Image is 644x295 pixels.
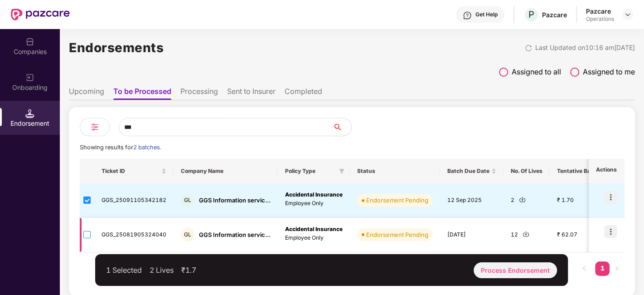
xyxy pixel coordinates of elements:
th: Tentative Batch Pricing [550,159,627,183]
span: Policy Type [285,167,335,175]
th: Ticket ID [94,159,174,183]
span: Assigned to all [512,66,561,78]
div: Pazcare [586,7,614,15]
span: Batch Due Date [447,167,489,175]
b: Accidental Insurance [285,191,343,198]
li: Upcoming [69,87,104,100]
img: svg+xml;base64,PHN2ZyBpZD0iSGVscC0zMngzMiIgeG1sbnM9Imh0dHA6Ly93d3cudzMub3JnLzIwMDAvc3ZnIiB3aWR0aD... [463,11,472,20]
th: Batch Due Date [440,159,504,183]
th: Company Name [174,159,278,183]
div: GGS Information servic... [199,196,271,205]
img: New Pazcare Logo [11,9,70,20]
td: GGS_25091105342182 [94,183,174,218]
img: svg+xml;base64,PHN2ZyBpZD0iRG93bmxvYWQtMjR4MjQiIHhtbG5zPSJodHRwOi8vd3d3LnczLm9yZy8yMDAwL3N2ZyIgd2... [523,231,529,237]
img: svg+xml;base64,PHN2ZyBpZD0iRG93bmxvYWQtMjR4MjQiIHhtbG5zPSJodHRwOi8vd3d3LnczLm9yZy8yMDAwL3N2ZyIgd2... [519,196,526,203]
div: Operations [586,15,614,23]
span: 2 batches. [133,144,161,151]
div: 2 [511,196,542,205]
td: [DATE] [440,218,504,252]
div: Process Endorsement [474,262,557,278]
span: filter [339,168,344,174]
div: Get Help [475,11,498,18]
div: GL [181,228,194,241]
span: right [614,265,620,271]
th: Actions [589,159,624,183]
img: svg+xml;base64,PHN2ZyB3aWR0aD0iMjAiIGhlaWdodD0iMjAiIHZpZXdCb3g9IjAgMCAyMCAyMCIgZmlsbD0ibm9uZSIgeG... [25,73,34,82]
h1: Endorsements [69,38,164,58]
li: To be Processed [113,87,171,100]
td: 12 Sep 2025 [440,183,504,218]
div: Endorsement Pending [366,196,428,205]
li: 1 [595,261,610,276]
td: GGS_25081905324040 [94,218,174,252]
img: icon [604,225,617,238]
a: 1 [595,261,610,275]
button: search [333,118,352,136]
div: Pazcare [542,10,567,19]
p: Employee Only [285,199,343,208]
td: ₹ 62.07 [550,218,627,252]
li: Next Page [610,261,624,276]
span: filter [337,166,346,177]
img: svg+xml;base64,PHN2ZyBpZD0iQ29tcGFuaWVzIiB4bWxucz0iaHR0cDovL3d3dy53My5vcmcvMjAwMC9zdmciIHdpZHRoPS... [25,37,34,46]
li: Previous Page [577,261,591,276]
img: svg+xml;base64,PHN2ZyB4bWxucz0iaHR0cDovL3d3dy53My5vcmcvMjAwMC9zdmciIHdpZHRoPSIyNCIgaGVpZ2h0PSIyNC... [89,122,100,133]
span: Showing results for [80,144,161,151]
div: ₹1.7 [181,265,196,275]
span: Ticket ID [102,167,160,175]
th: Status [350,159,440,183]
div: GL [181,194,194,207]
div: Last Updated on 10:16 am[DATE] [535,43,635,53]
p: Employee Only [285,234,343,242]
button: right [610,261,624,276]
span: search [333,123,351,131]
div: 1 Selected [106,265,142,275]
li: Sent to Insurer [227,87,276,100]
b: Accidental Insurance [285,226,343,232]
div: Endorsement Pending [366,230,428,239]
img: icon [604,191,617,203]
button: left [577,261,591,276]
div: 2 Lives [150,265,174,275]
div: 12 [511,231,542,239]
li: Completed [285,87,322,100]
th: No. Of Lives [504,159,550,183]
li: Processing [180,87,218,100]
img: svg+xml;base64,PHN2ZyBpZD0iRHJvcGRvd24tMzJ4MzIiIHhtbG5zPSJodHRwOi8vd3d3LnczLm9yZy8yMDAwL3N2ZyIgd2... [624,11,631,18]
span: P [528,9,534,20]
img: svg+xml;base64,PHN2ZyB3aWR0aD0iMTQuNSIgaGVpZ2h0PSIxNC41IiB2aWV3Qm94PSIwIDAgMTYgMTYiIGZpbGw9Im5vbm... [25,109,34,118]
span: Assigned to me [583,66,635,78]
img: svg+xml;base64,PHN2ZyBpZD0iUmVsb2FkLTMyeDMyIiB4bWxucz0iaHR0cDovL3d3dy53My5vcmcvMjAwMC9zdmciIHdpZH... [525,44,532,52]
td: ₹ 1.70 [550,183,627,218]
div: GGS Information servic... [199,231,271,239]
span: left [581,265,587,271]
